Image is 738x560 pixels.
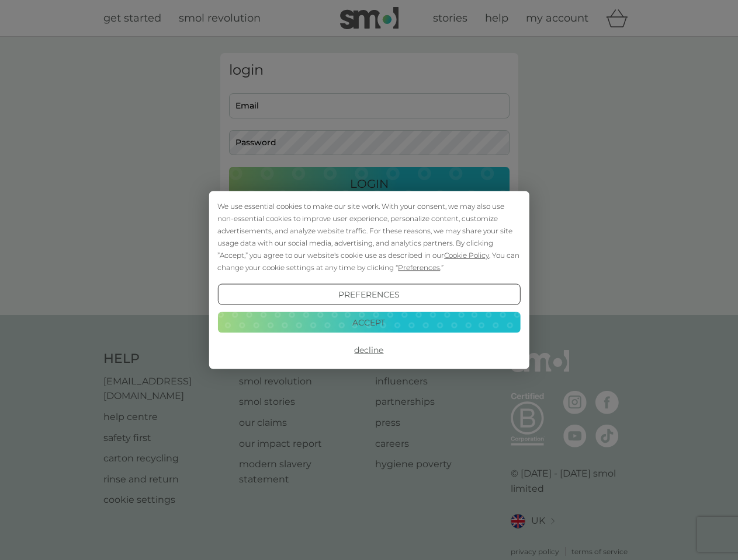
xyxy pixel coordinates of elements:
[209,191,529,369] div: Cookie Consent Prompt
[217,284,520,305] button: Preferences
[398,263,440,272] span: Preferences
[217,311,520,332] button: Accept
[444,251,489,260] span: Cookie Policy
[217,339,520,360] button: Decline
[217,200,520,274] div: We use essential cookies to make our site work. With your consent, we may also use non-essential ...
